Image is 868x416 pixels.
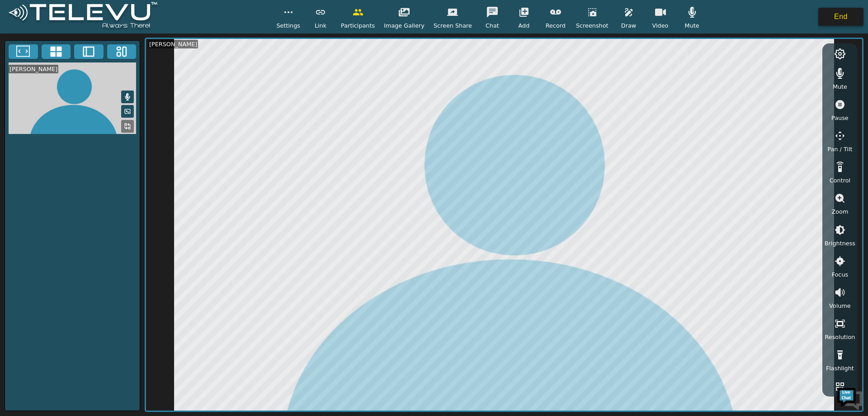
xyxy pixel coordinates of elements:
[121,120,134,133] button: Replace Feed
[47,48,152,59] div: Chat with us now
[836,384,863,411] img: Chat Widget
[315,21,326,30] span: Link
[621,21,636,30] span: Draw
[52,114,125,206] span: We're online!
[148,5,170,26] div: Minimize live chat window
[684,21,699,30] span: Mute
[15,42,38,65] img: d_736959983_company_1615157101543_736959983
[827,145,852,153] span: Pan / Tilt
[384,21,425,30] span: Image Gallery
[830,176,850,185] span: Control
[826,364,854,373] span: Flashlight
[5,247,172,279] textarea: Type your message and hit 'Enter'
[831,114,849,122] span: Pause
[832,270,849,279] span: Focus
[9,65,58,73] div: [PERSON_NAME]
[652,21,669,30] span: Video
[831,207,848,216] span: Zoom
[121,91,134,103] button: Mute
[825,333,855,341] span: Resolution
[42,44,71,59] button: 4x4
[576,21,609,30] span: Screenshot
[148,40,198,48] div: [PERSON_NAME]
[9,44,38,59] button: Fullscreen
[546,21,566,30] span: Record
[434,21,472,30] span: Screen Share
[486,21,499,30] span: Chat
[825,239,855,248] span: Brightness
[341,21,375,30] span: Participants
[121,105,134,118] button: Picture in Picture
[276,21,300,30] span: Settings
[829,301,851,310] span: Volume
[107,44,137,59] button: Three Window Medium
[519,21,530,30] span: Add
[818,8,863,26] button: End
[833,82,847,91] span: Mute
[74,44,104,59] button: Two Window Medium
